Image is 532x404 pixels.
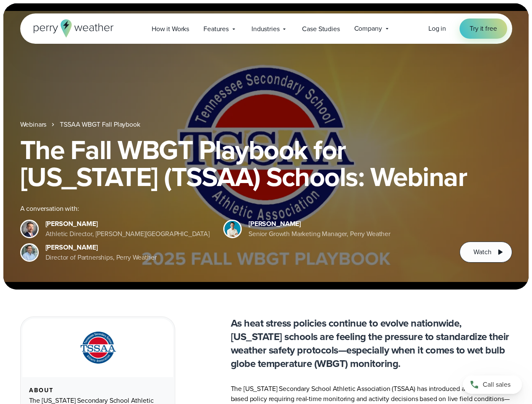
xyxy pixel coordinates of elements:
[203,24,229,34] span: Features
[20,120,47,130] a: Webinars
[21,221,37,237] img: Brian Wyatt
[144,20,196,37] a: How it Works
[473,247,491,257] span: Watch
[483,380,511,390] span: Call sales
[20,136,512,190] h1: The Fall WBGT Playbook for [US_STATE] (TSSAA) Schools: Webinar
[231,316,512,370] p: As heat stress policies continue to evolve nationwide, [US_STATE] schools are feeling the pressur...
[225,221,241,237] img: Spencer Patton, Perry Weather
[251,24,279,34] span: Industries
[45,219,210,229] div: [PERSON_NAME]
[460,19,507,39] a: Try it free
[295,20,347,37] a: Case Studies
[70,329,126,367] img: TSSAA-Tennessee-Secondary-School-Athletic-Association.svg
[20,120,512,130] nav: Breadcrumb
[152,24,189,34] span: How it Works
[60,120,140,130] a: TSSAA WBGT Fall Playbook
[460,242,512,263] button: Watch
[463,375,522,394] a: Call sales
[249,229,390,239] div: Senior Growth Marketing Manager, Perry Weather
[354,24,382,34] span: Company
[21,245,37,260] img: Jeff Wood
[45,242,157,252] div: [PERSON_NAME]
[428,24,446,34] a: Log in
[470,24,497,34] span: Try it free
[29,387,166,394] div: About
[45,229,210,239] div: Athletic Director, [PERSON_NAME][GEOGRAPHIC_DATA]
[20,204,446,214] div: A conversation with:
[45,252,157,263] div: Director of Partnerships, Perry Weather
[249,219,390,229] div: [PERSON_NAME]
[302,24,340,34] span: Case Studies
